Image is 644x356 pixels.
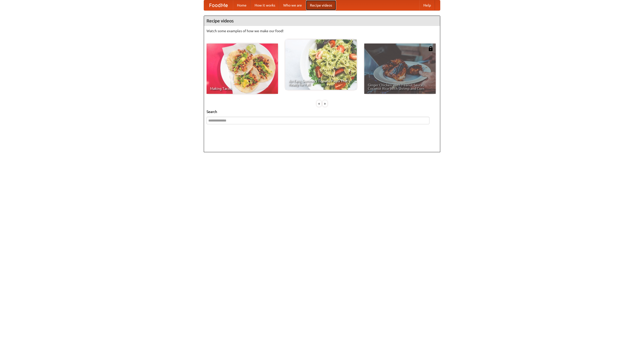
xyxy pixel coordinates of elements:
a: An Easy, Summery Tomato Pasta That's Ready for Fall [285,39,357,90]
div: » [323,100,327,107]
a: Making Tacos [207,44,278,94]
a: How it works [251,0,279,10]
a: FoodMe [204,0,233,10]
img: 483408.png [428,46,433,51]
a: Home [233,0,251,10]
p: Watch some examples of how we make our food! [207,28,437,33]
div: « [317,100,321,107]
a: Who we are [279,0,306,10]
h5: Search [207,109,437,114]
h4: Recipe videos [204,16,440,26]
a: Recipe videos [306,0,336,10]
span: Making Tacos [210,87,274,90]
span: An Easy, Summery Tomato Pasta That's Ready for Fall [289,79,353,86]
a: Help [419,0,435,10]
